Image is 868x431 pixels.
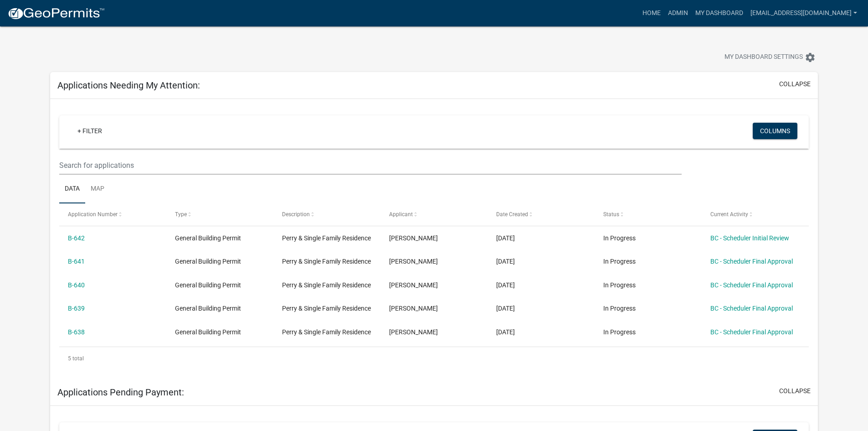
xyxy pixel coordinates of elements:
[68,328,85,336] a: B-638
[639,5,664,22] a: Home
[496,211,528,218] span: Date Created
[59,203,166,225] datatable-header-cell: Application Number
[779,386,811,396] button: collapse
[166,203,273,225] datatable-header-cell: Type
[175,234,241,242] span: General Building Permit
[710,234,789,242] a: BC - Scheduler Initial Review
[57,387,184,398] h5: Applications Pending Payment:
[389,281,438,289] span: Shane Weist
[389,211,413,218] span: Applicant
[389,258,438,265] span: Shane Weist
[496,234,515,242] span: 08/09/2025
[175,211,187,218] span: Type
[594,203,701,225] datatable-header-cell: Status
[282,328,371,336] span: Perry & Single Family Residence
[57,80,200,91] h5: Applications Needing My Attention:
[496,258,515,265] span: 08/06/2025
[603,305,636,312] span: In Progress
[282,281,371,289] span: Perry & Single Family Residence
[68,234,85,242] a: B-642
[85,175,110,204] a: Map
[701,203,808,225] datatable-header-cell: Current Activity
[603,281,636,289] span: In Progress
[717,48,823,66] button: My Dashboard Settingssettings
[282,211,310,218] span: Description
[175,258,241,265] span: General Building Permit
[724,52,803,63] span: My Dashboard Settings
[68,305,85,312] a: B-639
[59,347,809,370] div: 5 total
[747,5,861,22] a: [EMAIL_ADDRESS][DOMAIN_NAME]
[710,305,793,312] a: BC - Scheduler Final Approval
[664,5,692,22] a: Admin
[496,281,515,289] span: 08/06/2025
[603,211,619,218] span: Status
[389,305,438,312] span: Shane Weist
[50,99,818,379] div: collapse
[779,79,811,89] button: collapse
[59,175,85,204] a: Data
[603,328,636,336] span: In Progress
[496,305,515,312] span: 08/06/2025
[175,328,241,336] span: General Building Permit
[68,258,85,265] a: B-641
[710,281,793,289] a: BC - Scheduler Final Approval
[603,234,636,242] span: In Progress
[175,281,241,289] span: General Building Permit
[380,203,488,225] datatable-header-cell: Applicant
[282,305,371,312] span: Perry & Single Family Residence
[389,234,438,242] span: Shane Weist
[710,328,793,336] a: BC - Scheduler Final Approval
[496,328,515,336] span: 08/06/2025
[282,258,371,265] span: Perry & Single Family Residence
[175,305,241,312] span: General Building Permit
[488,203,595,225] datatable-header-cell: Date Created
[68,211,118,218] span: Application Number
[603,258,636,265] span: In Progress
[805,52,816,63] i: settings
[273,203,380,225] datatable-header-cell: Description
[59,156,681,175] input: Search for applications
[710,211,748,218] span: Current Activity
[389,328,438,336] span: Shane Weist
[692,5,747,22] a: My Dashboard
[68,281,85,289] a: B-640
[70,123,109,139] a: + Filter
[753,123,797,139] button: Columns
[282,234,371,242] span: Perry & Single Family Residence
[710,258,793,265] a: BC - Scheduler Final Approval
